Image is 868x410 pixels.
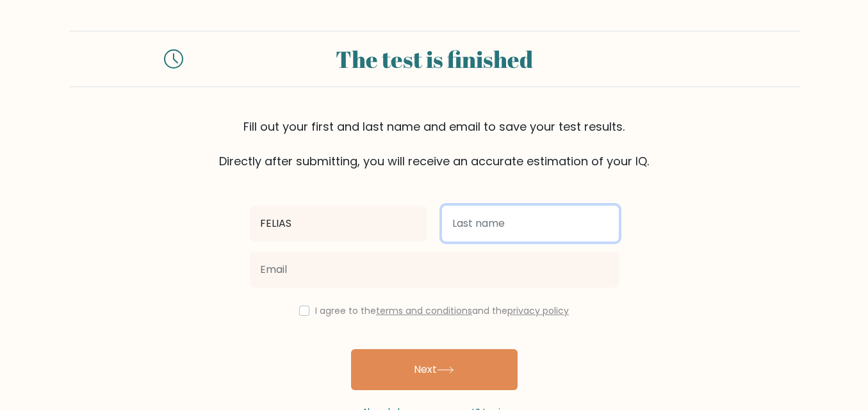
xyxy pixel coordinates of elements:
input: Email [250,252,619,288]
button: Next [351,349,518,390]
a: privacy policy [507,304,569,317]
input: Last name [442,206,619,242]
label: I agree to the and the [315,304,569,317]
div: Fill out your first and last name and email to save your test results. Directly after submitting,... [69,118,799,170]
input: First name [250,206,427,242]
div: The test is finished [199,42,670,76]
a: terms and conditions [376,304,472,317]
